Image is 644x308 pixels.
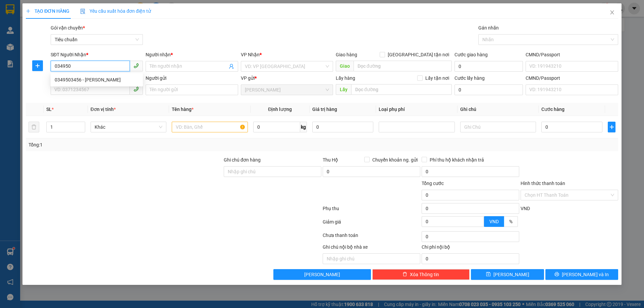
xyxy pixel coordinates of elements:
[14,46,86,51] span: ----------------------------------------------
[3,40,28,44] span: ĐT:0905 22 58 58
[312,107,337,112] span: Giá trị hàng
[422,181,444,186] span: Tổng cước
[300,122,307,132] span: kg
[521,181,565,186] label: Hình thức thanh toán
[323,243,420,253] div: Ghi chú nội bộ nhà xe
[172,122,248,132] input: VD: Bàn, Ghế
[26,9,31,13] span: plus
[336,61,354,71] span: Giao
[312,122,373,132] input: 0
[322,232,421,243] div: Chưa thanh toán
[32,60,43,71] button: plus
[603,3,622,22] button: Close
[608,124,615,130] span: plus
[493,271,529,278] span: [PERSON_NAME]
[454,52,488,57] label: Cước giao hàng
[241,52,260,57] span: VP Nhận
[172,107,194,112] span: Tên hàng
[608,122,615,132] button: plus
[526,51,618,58] div: CMND/Passport
[51,74,143,85] div: 0349503456 - HOÀNG ANH
[554,272,559,277] span: printer
[95,122,162,132] span: Khác
[224,157,261,163] label: Ghi chú đơn hàng
[323,157,338,163] span: Thu Hộ
[80,9,86,14] img: icon
[385,51,452,58] span: [GEOGRAPHIC_DATA] tận nơi
[3,26,41,29] span: VP Gửi: [PERSON_NAME]
[545,269,618,280] button: printer[PERSON_NAME] và In
[224,166,321,177] input: Ghi chú đơn hàng
[51,51,143,58] div: SĐT Người Nhận
[323,253,420,264] input: Nhập ghi chú
[3,4,19,21] img: logo
[80,8,151,14] span: Yêu cầu xuất hóa đơn điện tử
[541,107,565,112] span: Cước hàng
[26,8,69,14] span: TẠO ĐƠN HÀNG
[45,16,74,21] strong: 1900 633 614
[241,74,333,82] div: VP gửi
[51,25,85,30] span: Gói vận chuyển
[423,74,452,82] span: Lấy tận nơi
[454,84,523,95] input: Cước lấy hàng
[458,103,539,116] th: Ghi chú
[91,107,116,112] span: Đơn vị tính
[146,74,238,82] div: Người gửi
[55,35,139,45] span: Tiêu chuẩn
[422,243,519,253] div: Chi phí nội bộ
[609,10,615,15] span: close
[133,86,139,92] span: phone
[478,25,499,30] label: Gán nhãn
[29,122,39,132] button: delete
[51,34,95,37] span: ĐC: 266 Đồng Đen, P10, Q TB
[471,269,544,280] button: save[PERSON_NAME]
[454,75,485,81] label: Cước lấy hàng
[245,85,329,95] span: Cư Kuin
[370,156,420,164] span: Chuyển khoản ng. gửi
[29,141,249,148] div: Tổng: 1
[336,52,357,57] span: Giao hàng
[33,63,43,68] span: plus
[376,103,457,116] th: Loại phụ phí
[372,269,470,280] button: deleteXóa Thông tin
[55,76,139,83] div: 0349503456 - [PERSON_NAME]
[427,156,487,164] span: Phí thu hộ khách nhận trả
[562,271,609,278] span: [PERSON_NAME] và In
[486,272,491,277] span: save
[25,4,94,10] span: CTY TNHH DLVT TIẾN OANH
[46,107,52,112] span: SL
[521,206,530,211] span: VND
[336,84,351,95] span: Lấy
[410,271,439,278] span: Xóa Thông tin
[229,64,234,69] span: user-add
[454,61,523,72] input: Cước giao hàng
[509,219,513,224] span: %
[146,51,238,58] div: Người nhận
[336,75,355,81] span: Lấy hàng
[322,205,421,217] div: Phụ thu
[322,218,421,230] div: Giảm giá
[26,11,93,15] strong: NHẬN HÀNG NHANH - GIAO TỐC HÀNH
[133,63,139,68] span: phone
[402,272,407,277] span: delete
[3,32,36,39] span: ĐC: Ngã 3 Easim ,[GEOGRAPHIC_DATA]
[351,84,452,95] input: Dọc đường
[354,61,452,71] input: Dọc đường
[273,269,371,280] button: [PERSON_NAME]
[51,40,76,44] span: ĐT: 0935 882 082
[460,122,536,132] input: Ghi Chú
[489,219,499,224] span: VND
[268,107,292,112] span: Định lượng
[51,24,85,31] span: VP Nhận: [GEOGRAPHIC_DATA]
[304,271,340,278] span: [PERSON_NAME]
[526,74,618,82] div: CMND/Passport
